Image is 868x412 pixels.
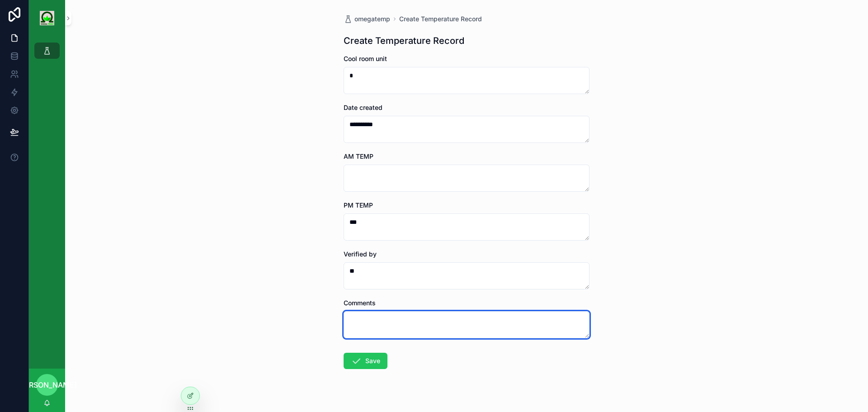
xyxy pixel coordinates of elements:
span: [PERSON_NAME] [17,379,77,390]
span: Cool room unit [344,55,387,62]
span: PM TEMP [344,201,373,209]
button: Save [344,353,387,369]
div: scrollable content [29,36,65,71]
span: omegatemp [354,14,390,24]
span: Date created [344,104,382,111]
h1: Create Temperature Record [344,34,464,47]
span: AM TEMP [344,152,373,160]
img: App logo [40,11,54,25]
span: Comments [344,299,376,307]
a: omegatemp [344,14,390,24]
span: Verified by [344,250,377,258]
a: Create Temperature Record [399,14,482,24]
